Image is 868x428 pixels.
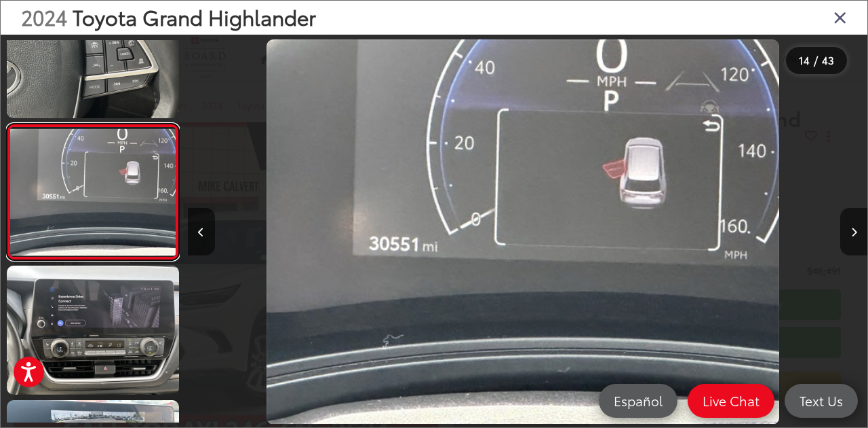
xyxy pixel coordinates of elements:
[9,128,177,255] img: 2024 Toyota Grand Highlander XLE
[607,392,669,409] span: Español
[688,384,774,418] a: Live Chat
[785,384,858,418] a: Text Us
[5,264,180,396] img: 2024 Toyota Grand Highlander XLE
[822,52,834,67] span: 43
[21,2,67,31] span: 2024
[833,8,847,26] i: Close gallery
[267,39,779,425] img: 2024 Toyota Grand Highlander XLE
[188,208,215,255] button: Previous image
[840,208,867,255] button: Next image
[812,56,819,65] span: /
[599,384,677,418] a: Español
[696,392,766,409] span: Live Chat
[799,52,810,67] span: 14
[183,39,863,425] div: 2024 Toyota Grand Highlander XLE 13
[793,392,850,409] span: Text Us
[73,2,316,31] span: Toyota Grand Highlander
